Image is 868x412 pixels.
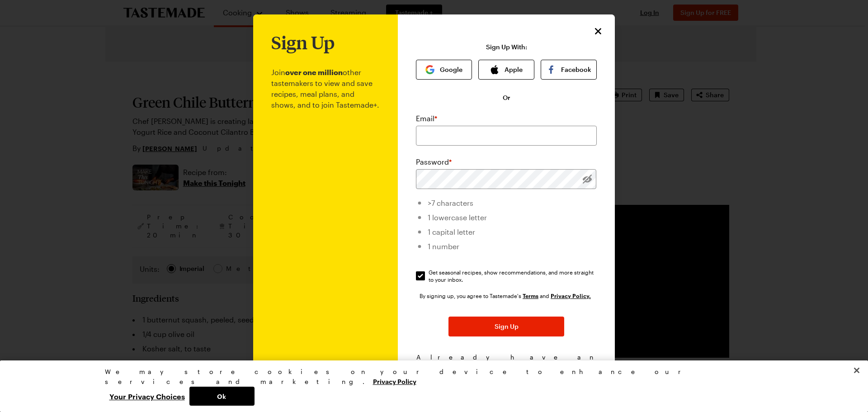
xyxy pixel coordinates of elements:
[428,213,487,222] span: 1 lowercase letter
[420,291,593,300] div: By signing up, you agree to Tastemade's and
[592,25,604,37] button: Close
[416,60,472,80] button: Google
[416,156,452,167] label: Password
[416,113,437,124] label: Email
[478,60,534,80] button: Apple
[541,60,597,80] button: Facebook
[189,387,255,406] button: Ok
[285,68,343,76] b: over one million
[416,353,597,370] span: Already have an account?
[105,367,756,387] div: We may store cookies on your device to enhance our services and marketing.
[429,269,598,283] span: Get seasonal recipes, show recommendations, and more straight to your inbox.
[416,271,425,280] input: Get seasonal recipes, show recommendations, and more straight to your inbox.
[523,292,538,299] a: Tastemade Terms of Service
[271,52,380,390] p: Join other tastemakers to view and save recipes, meal plans, and shows, and to join Tastemade+.
[428,199,473,207] span: >7 characters
[428,242,459,251] span: 1 number
[448,317,564,336] button: Sign Up
[105,367,756,406] div: Privacy
[271,33,335,52] h1: Sign Up
[551,292,591,299] a: Tastemade Privacy Policy
[105,387,189,406] button: Your Privacy Choices
[373,377,416,385] a: More information about your privacy, opens in a new tab
[847,360,867,380] button: Close
[495,322,519,331] span: Sign Up
[486,43,527,51] p: Sign Up With:
[428,227,475,236] span: 1 capital letter
[503,93,510,102] span: Or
